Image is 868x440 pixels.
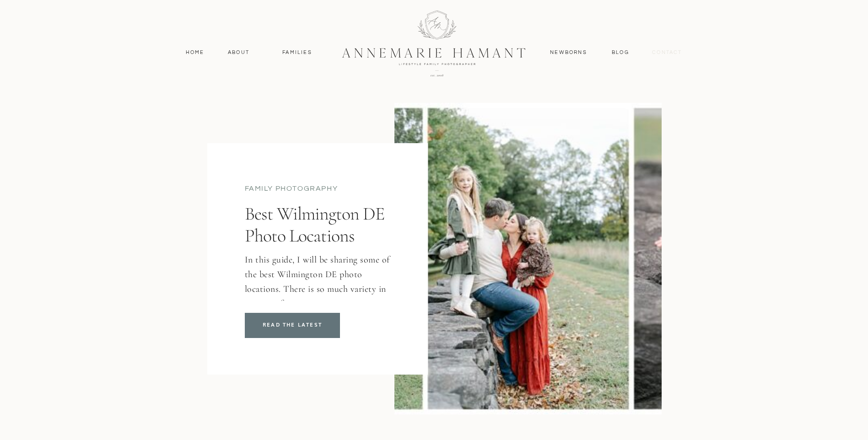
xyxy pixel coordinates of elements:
p: In this guide, I will be sharing some of the best Wilmington DE photo locations. There is so much... [245,252,392,399]
a: About [226,48,252,57]
a: Families [277,48,318,57]
a: family photography [245,185,338,192]
a: Blog [610,48,631,57]
a: Home [182,48,209,57]
a: READ THE LATEST [249,321,336,330]
a: contact [647,48,687,57]
a: Best Wilmington DE Photo Locations [245,313,340,338]
a: Best Wilmington DE Photo Locations [245,203,384,247]
img: Brandywine Creek State Park is a perfect location for family photos in Wilmington DE [394,103,662,414]
a: Newborns [547,48,591,57]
